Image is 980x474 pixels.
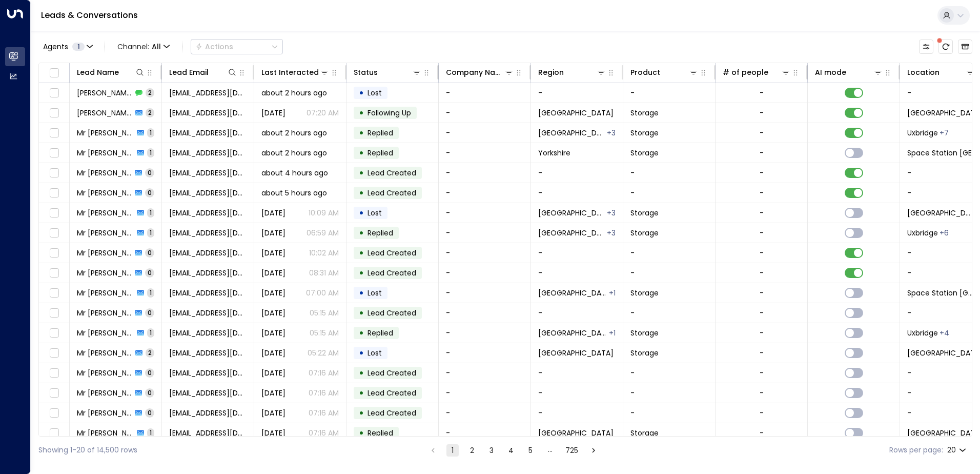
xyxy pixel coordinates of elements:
[947,443,968,458] div: 20
[623,303,716,323] td: -
[354,66,378,78] div: Status
[563,444,580,457] button: Go to page 725
[367,408,416,418] span: Lead Created
[538,66,564,78] div: Region
[145,368,154,377] span: 0
[145,408,154,417] span: 0
[147,128,154,137] span: 1
[48,67,60,80] span: Toggle select all
[43,43,68,50] span: Agents
[359,164,364,182] div: •
[77,108,132,118] span: Lauren Moxom
[723,66,791,78] div: # of people
[760,408,764,418] div: -
[77,388,132,398] span: Mr jaywing jaywing
[439,203,531,223] td: -
[77,408,132,418] span: Mr jaywing jaywing
[310,308,339,318] p: 05:15 AM
[907,66,940,78] div: Location
[147,208,154,217] span: 1
[48,87,60,100] span: Toggle select row
[359,184,364,202] div: •
[169,308,247,318] span: jw@test.com
[439,223,531,243] td: -
[77,148,134,158] span: Mr jaywing jaywing
[446,66,514,78] div: Company Name
[760,288,764,298] div: -
[359,224,364,242] div: •
[940,328,949,338] div: Brentford,Chiswick,Doncaster,Wakefield
[538,208,606,218] span: Birmingham
[367,248,416,258] span: Lead Created
[367,328,393,338] span: Replied
[145,188,154,197] span: 0
[630,428,659,438] span: Storage
[169,288,247,298] span: jw@test.com
[354,66,422,78] div: Status
[359,104,364,122] div: •
[439,403,531,423] td: -
[169,248,247,258] span: jw@test.com
[359,304,364,322] div: •
[439,323,531,343] td: -
[261,428,285,438] span: Aug 23, 2025
[77,128,134,138] span: Mr jaywing jaywing
[261,288,285,298] span: Sep 15, 2025
[77,288,134,298] span: Mr jaywing jaywing
[760,248,764,258] div: -
[261,228,285,238] span: Sep 18, 2025
[261,108,285,118] span: Yesterday
[367,428,393,438] span: Replied
[531,243,623,263] td: -
[538,348,614,358] span: London
[48,107,60,120] span: Toggle select row
[169,408,247,418] span: jw@test.com
[261,66,330,78] div: Last Interacted
[191,39,283,54] div: Button group with a nested menu
[77,368,132,378] span: Mr jaywing jaywing
[760,208,764,218] div: -
[531,263,623,283] td: -
[359,364,364,382] div: •
[426,444,600,457] nav: pagination navigation
[538,328,608,338] span: London
[169,268,247,278] span: jw@test.com
[524,444,537,457] button: Go to page 5
[505,444,517,457] button: Go to page 4
[531,403,623,423] td: -
[48,427,60,440] span: Toggle select row
[367,228,393,238] span: Replied
[309,208,339,218] p: 10:09 AM
[760,268,764,278] div: -
[623,83,716,103] td: -
[169,66,237,78] div: Lead Email
[38,39,96,54] button: Agents1
[146,348,154,357] span: 2
[760,108,764,118] div: -
[760,228,764,238] div: -
[359,404,364,422] div: •
[607,128,616,138] div: Daventry,London,Yorkshire
[623,403,716,423] td: -
[147,228,154,237] span: 1
[630,328,659,338] span: Storage
[169,66,209,78] div: Lead Email
[77,208,134,218] span: Mr jaywing jaywing
[261,408,285,418] span: Aug 23, 2025
[439,303,531,323] td: -
[48,247,60,260] span: Toggle select row
[359,324,364,342] div: •
[439,103,531,123] td: -
[760,88,764,98] div: -
[359,124,364,142] div: •
[760,328,764,338] div: -
[261,208,285,218] span: Sep 27, 2025
[958,39,972,54] button: Archived Leads
[191,39,283,54] button: Actions
[439,363,531,383] td: -
[261,388,285,398] span: Aug 23, 2025
[623,363,716,383] td: -
[439,163,531,183] td: -
[48,207,60,220] span: Toggle select row
[609,288,616,298] div: Yorkshire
